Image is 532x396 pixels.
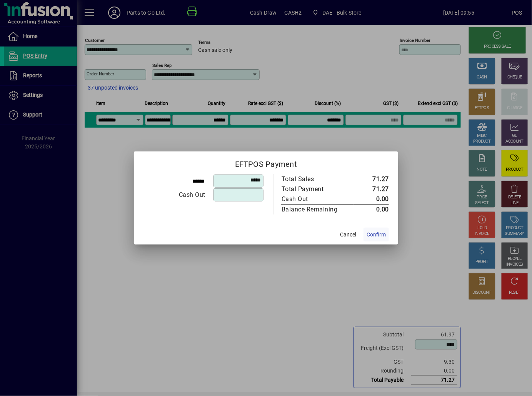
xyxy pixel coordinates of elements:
[354,174,389,184] td: 71.27
[336,228,360,241] button: Cancel
[281,174,354,184] td: Total Sales
[367,231,386,239] span: Confirm
[143,190,205,200] div: Cash Out
[282,205,346,214] div: Balance Remaining
[364,228,389,241] button: Confirm
[134,151,398,174] h2: EFTPOS Payment
[281,184,354,194] td: Total Payment
[354,184,389,194] td: 71.27
[340,231,356,239] span: Cancel
[354,205,389,215] td: 0.00
[282,195,346,204] div: Cash Out
[354,194,389,205] td: 0.00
